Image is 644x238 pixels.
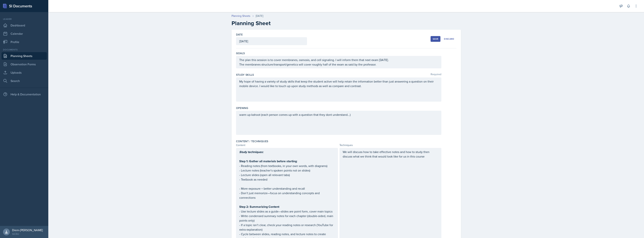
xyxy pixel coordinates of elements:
a: Dashboard [2,22,47,29]
a: Profile [2,38,47,46]
p: - Reading notes (from textbooks, in your own words, with diagrams) [239,164,335,168]
div: GCSU [12,232,43,236]
div: Documents [2,48,47,51]
a: Search [2,77,47,85]
label: Opening [236,106,248,110]
div: Techniques [339,143,441,147]
a: Calendar [2,30,47,37]
p: - Lecture slides (open all relevant tabs) [239,173,335,177]
label: Date [236,33,243,36]
button: Discard [442,36,456,42]
em: Study techniques: [239,150,263,154]
div: Content [236,143,338,147]
label: Study Skills [236,73,254,77]
div: Save [433,37,438,40]
strong: Step 2: Summarizing Content [239,205,279,209]
p: - If a topic isn’t clear, check your reading notes or research (YouTube for extra explanation) [239,223,335,232]
label: Goals [236,51,245,55]
p: The plan this session is to cover membranes, osmosis, and cell signaling. I will inform them that... [239,58,438,62]
a: Observation Forms [2,60,47,68]
p: - Lecture notes (teacher’s spoken points not on slides) [239,168,335,173]
p: - Use lecture slides as a guide—slides are point form, cover main topics [239,209,335,214]
p: : [239,159,335,164]
a: Planning Sheets [232,14,250,18]
p: - More exposure = better understanding and recall [239,186,335,191]
a: Uploads [2,69,47,76]
span: Required [431,73,441,77]
strong: Step 1: Gather all materials before starting [239,159,297,163]
p: - Textbook as needed [239,177,335,182]
button: Save [431,36,440,42]
div: [DATE] [256,14,263,18]
div: Diem-[PERSON_NAME] [12,228,43,232]
label: Content / Techniques [236,139,268,143]
p: The membranes structure/transport/genetics will cover roughly half of the exam as said by the pro... [239,62,438,67]
div: Leader [2,17,47,21]
a: Planning Sheets [2,52,47,60]
p: - Don’t just memorize—focus on understanding concepts and connections [239,191,335,200]
p: My hope of having a variety of study skills that keep the student active will help retain the inf... [239,79,438,88]
p: We will discuss how to take effective notes and how to study then discuss what we think that woul... [343,150,438,159]
div: Help & Documentation [2,90,47,98]
h2: Planning Sheet [232,20,461,27]
p: - Write condensed summary notes for each chapter (double-sided, main points only) [239,214,335,223]
p: warm up kahoot (each person comes up with a question that they dont understand...) [239,112,438,117]
div: Discard [444,37,454,40]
